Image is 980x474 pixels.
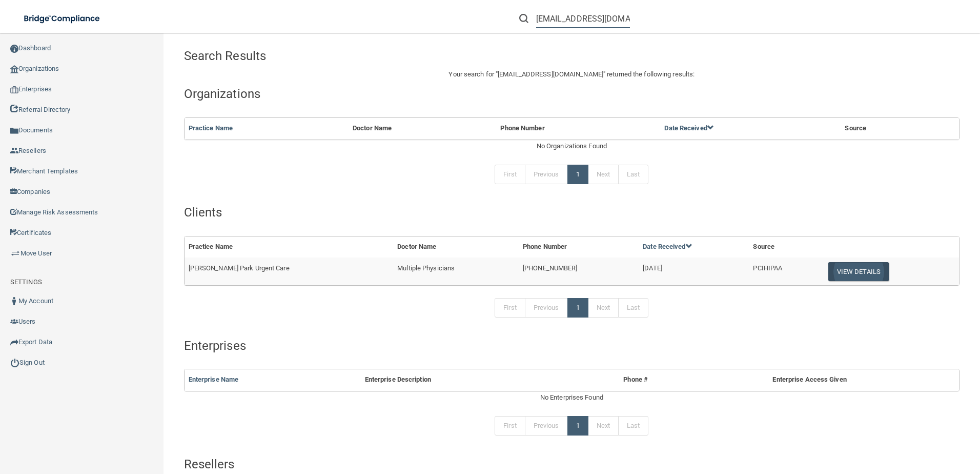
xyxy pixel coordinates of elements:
th: Enterprise Access Given [685,369,934,390]
img: ic_user_dark.df1a06c3.png [10,297,18,305]
th: Practice Name [185,236,394,258]
img: icon-documents.8dae5593.png [10,127,18,135]
h4: Resellers [184,458,959,471]
a: Next [588,298,619,318]
a: Date Received [664,124,713,132]
th: Doctor Name [393,236,519,258]
a: Last [618,416,648,436]
a: First [495,416,525,436]
a: Practice Name [189,124,233,132]
a: 1 [567,165,588,184]
span: [DATE] [643,264,662,272]
div: No Enterprises Found [184,391,959,404]
a: Previous [525,416,568,436]
h4: Organizations [184,87,959,101]
span: PCIHIPAA [753,264,782,272]
h4: Clients [184,206,959,219]
h4: Enterprises [184,339,959,352]
a: Next [588,165,619,184]
p: Your search for " " returned the following results: [184,68,959,81]
img: enterprise.0d942306.png [10,86,18,93]
img: ic_dashboard_dark.d01f4a41.png [10,45,18,53]
th: Source [841,118,933,139]
a: 1 [567,416,588,436]
th: Phone Number [519,236,639,258]
a: Enterprise Name [189,376,239,383]
span: [PHONE_NUMBER] [523,264,577,272]
span: Multiple Physicians [397,264,455,272]
img: briefcase.64adab9b.png [10,248,21,259]
th: Doctor Name [349,118,496,139]
div: No Organizations Found [184,140,959,152]
th: Enterprise Description [361,369,586,390]
a: First [495,298,525,318]
img: ic_reseller.de258add.png [10,147,18,155]
a: Date Received [643,243,692,250]
input: Search [536,9,630,28]
img: icon-users.e205127d.png [10,318,18,326]
span: [EMAIL_ADDRESS][DOMAIN_NAME] [498,70,603,78]
a: Last [618,298,648,318]
span: [PERSON_NAME] Park Urgent Care [189,264,290,272]
button: View Details [828,262,889,281]
img: bridge_compliance_login_screen.278c3ca4.svg [15,8,110,29]
img: icon-export.b9366987.png [10,338,18,346]
a: Previous [525,165,568,184]
label: SETTINGS [10,276,42,288]
a: Last [618,165,648,184]
th: Phone # [586,369,685,390]
img: ic-search.3b580494.png [519,14,528,23]
a: 1 [567,298,588,318]
img: ic_power_dark.7ecde6b1.png [10,358,19,367]
th: Phone Number [496,118,660,139]
a: First [495,165,525,184]
a: Next [588,416,619,436]
h4: Search Results [184,49,498,63]
a: Previous [525,298,568,318]
img: organization-icon.f8decf85.png [10,65,18,73]
th: Source [749,236,820,258]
